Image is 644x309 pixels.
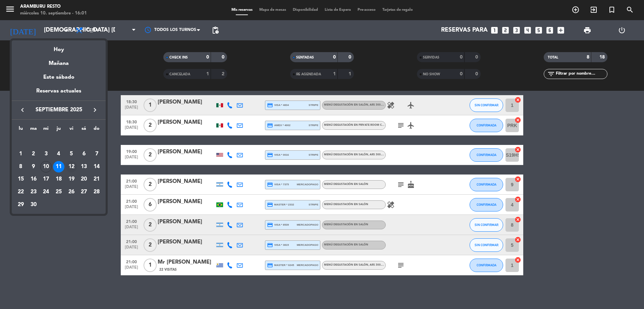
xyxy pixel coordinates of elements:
td: 26 de septiembre de 2025 [65,186,78,198]
div: 29 [15,199,26,210]
div: 18 [53,173,64,185]
td: 6 de septiembre de 2025 [78,148,91,160]
div: 6 [78,148,90,160]
td: 5 de septiembre de 2025 [65,148,78,160]
div: 16 [28,173,39,185]
td: 17 de septiembre de 2025 [40,173,52,186]
td: 27 de septiembre de 2025 [78,186,91,198]
div: 17 [40,173,52,185]
i: keyboard_arrow_right [91,106,99,114]
th: jueves [52,125,65,135]
div: 15 [15,173,26,185]
td: 11 de septiembre de 2025 [52,160,65,173]
td: 8 de septiembre de 2025 [14,160,27,173]
div: Mañana [12,54,106,68]
span: septiembre 2025 [29,106,89,114]
td: 1 de septiembre de 2025 [14,148,27,160]
th: martes [27,125,40,135]
div: 25 [53,186,64,198]
div: 30 [28,199,39,210]
td: 12 de septiembre de 2025 [65,160,78,173]
td: 23 de septiembre de 2025 [27,186,40,198]
div: 12 [66,161,77,172]
td: 16 de septiembre de 2025 [27,173,40,186]
td: 29 de septiembre de 2025 [14,198,27,211]
th: viernes [65,125,78,135]
div: 4 [53,148,64,160]
div: 8 [15,161,26,172]
td: 3 de septiembre de 2025 [40,148,52,160]
div: 24 [40,186,52,198]
td: 25 de septiembre de 2025 [52,186,65,198]
i: keyboard_arrow_left [18,106,26,114]
div: Este sábado [12,68,106,87]
div: 27 [78,186,90,198]
div: 7 [91,148,102,160]
div: 26 [66,186,77,198]
div: 3 [40,148,52,160]
div: 14 [91,161,102,172]
td: 10 de septiembre de 2025 [40,160,52,173]
td: SEP. [14,135,103,148]
td: 4 de septiembre de 2025 [52,148,65,160]
th: miércoles [40,125,52,135]
td: 13 de septiembre de 2025 [78,160,91,173]
td: 9 de septiembre de 2025 [27,160,40,173]
div: 23 [28,186,39,198]
div: 21 [91,173,102,185]
th: domingo [90,125,103,135]
th: sábado [78,125,91,135]
div: 10 [40,161,52,172]
td: 21 de septiembre de 2025 [90,173,103,186]
div: 19 [66,173,77,185]
div: Reservas actuales [12,87,106,101]
th: lunes [14,125,27,135]
button: keyboard_arrow_right [89,106,101,114]
td: 18 de septiembre de 2025 [52,173,65,186]
td: 15 de septiembre de 2025 [14,173,27,186]
td: 2 de septiembre de 2025 [27,148,40,160]
div: 1 [15,148,26,160]
div: 2 [28,148,39,160]
td: 28 de septiembre de 2025 [90,186,103,198]
td: 14 de septiembre de 2025 [90,160,103,173]
div: Hoy [12,40,106,54]
div: 13 [78,161,90,172]
div: 22 [15,186,26,198]
div: 28 [91,186,102,198]
td: 30 de septiembre de 2025 [27,198,40,211]
td: 20 de septiembre de 2025 [78,173,91,186]
td: 22 de septiembre de 2025 [14,186,27,198]
div: 20 [78,173,90,185]
button: keyboard_arrow_left [16,106,29,114]
div: 5 [66,148,77,160]
div: 11 [53,161,64,172]
td: 7 de septiembre de 2025 [90,148,103,160]
td: 19 de septiembre de 2025 [65,173,78,186]
td: 24 de septiembre de 2025 [40,186,52,198]
div: 9 [28,161,39,172]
